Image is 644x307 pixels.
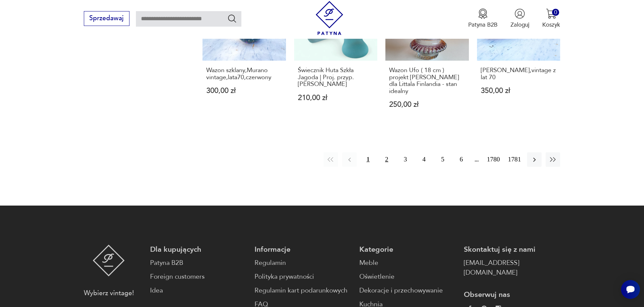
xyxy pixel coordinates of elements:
button: 1780 [485,152,502,167]
a: Foreign customers [150,272,246,282]
p: Koszyk [542,21,560,29]
p: Skontaktuj się z nami [464,245,560,254]
p: Patyna B2B [468,21,498,29]
button: 6 [454,152,469,167]
button: 4 [417,152,431,167]
button: Zaloguj [510,8,529,29]
a: Meble [359,258,456,268]
h3: Wazon szklany,Murano vintage,lata70,czerwony [206,67,282,81]
button: 1 [361,152,375,167]
h3: [PERSON_NAME],vintage z lat 70 [481,67,557,81]
a: Regulamin [255,258,351,268]
p: 300,00 zł [206,87,282,94]
p: 350,00 zł [481,87,557,94]
button: 0Koszyk [542,8,560,29]
p: 210,00 zł [298,94,374,101]
p: Kategorie [359,245,456,254]
p: Obserwuj nas [464,290,560,300]
a: Regulamin kart podarunkowych [255,286,351,296]
iframe: Smartsupp widget button [621,280,640,299]
a: Idea [150,286,246,296]
button: 1781 [506,152,523,167]
a: Oświetlenie [359,272,456,282]
p: 250,00 zł [389,101,465,108]
h3: Wazon Ufo ( 18 cm ) projekt [PERSON_NAME] dla Littala Finlandia - stan idealny [389,67,465,95]
img: Ikona koszyka [546,8,556,19]
a: Patyna B2B [150,258,246,268]
div: 0 [552,9,559,16]
p: Dla kupujących [150,245,246,254]
a: Dekoracje i przechowywanie [359,286,456,296]
img: Ikonka użytkownika [515,8,525,19]
a: Ikona medaluPatyna B2B [468,8,498,29]
a: [EMAIL_ADDRESS][DOMAIN_NAME] [464,258,560,278]
button: 5 [435,152,450,167]
h3: Świecznik Huta Szkła Jagoda | Proj. przyp. [PERSON_NAME] [298,67,374,88]
button: 2 [379,152,394,167]
button: Patyna B2B [468,8,498,29]
p: Wybierz vintage! [84,288,134,298]
img: Ikona medalu [478,8,488,19]
button: 3 [398,152,412,167]
p: Informacje [255,245,351,254]
a: Polityka prywatności [255,272,351,282]
img: Patyna - sklep z meblami i dekoracjami vintage [312,1,347,35]
button: Szukaj [227,13,237,23]
img: Patyna - sklep z meblami i dekoracjami vintage [93,245,125,276]
a: Sprzedawaj [84,16,129,22]
p: Zaloguj [510,21,529,29]
button: Sprzedawaj [84,11,129,26]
